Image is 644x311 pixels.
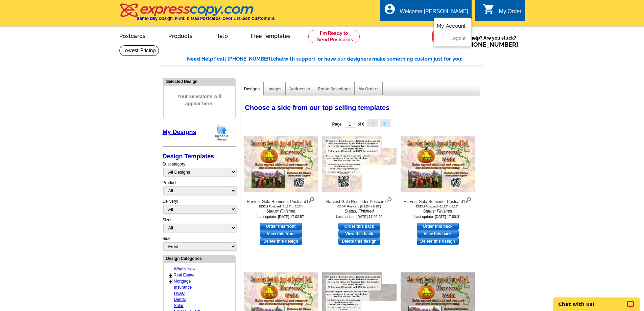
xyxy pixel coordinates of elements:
[258,215,304,219] small: Last update: [DATE] 17:02:57
[109,27,157,43] a: Postcards
[483,3,495,15] i: shopping_cart
[322,136,397,192] img: Harvest Gala Reminder Postcard
[386,196,392,203] img: view design details
[322,205,397,208] div: EDDM Postcard (6.125" x 8.25")
[240,27,302,43] a: Free Templates
[483,7,522,16] a: shopping_cart My Order
[417,238,459,245] a: Delete this design
[322,208,397,214] i: Status: Finished
[205,27,239,43] a: Help
[169,86,230,114] span: Your selections will appear here.
[273,56,284,62] span: chat
[332,122,341,127] span: Page
[244,196,318,205] div: Harvest Gala Reminder Postcard1
[163,217,236,236] div: Sizes:
[163,161,236,180] div: Subcategory:
[338,230,380,238] a: View this back
[169,279,172,284] a: +
[452,35,522,48] span: Need help? Are you stuck?
[499,8,522,18] div: My Order
[164,255,235,262] div: Design Categories
[432,27,452,46] img: help
[463,41,518,48] a: [PHONE_NUMBER]
[401,208,475,214] i: Status: Finished
[244,87,260,91] a: Designs
[158,27,203,43] a: Products
[401,136,475,192] img: Harvest Gala Reminder Postcard1
[137,16,275,21] h4: Same Day Design, Print, & Mail Postcards. Over 1 Million Customers.
[414,215,461,219] small: Last update: [DATE] 17:00:01
[244,208,318,214] i: Status: Finished
[163,236,236,251] div: Side:
[267,87,281,91] a: Images
[174,297,186,302] a: Dental
[169,273,172,278] a: +
[289,87,310,91] a: Addresses
[336,215,383,219] small: Last update: [DATE] 17:02:20
[260,230,302,238] a: View this front
[174,279,191,284] a: Mortgage
[260,238,302,245] a: Delete this design
[384,3,396,15] i: account_circle
[400,8,468,18] div: Welcome [PERSON_NAME]
[452,41,518,48] span: Call
[358,122,364,127] span: of 6
[465,196,472,203] img: view design details
[164,78,235,85] div: Selected Design
[437,23,466,29] a: My Account
[244,136,318,192] img: Harvest Gala Reminder Postcard1
[358,87,378,91] a: My Orders
[322,196,397,205] div: Harvest Gala Reminder Postcard
[163,180,236,198] div: Product:
[380,119,390,127] button: >
[260,223,302,230] a: use this design
[549,290,644,311] iframe: LiveChat chat widget
[244,205,318,208] div: EDDM Postcard (6.125" x 8.25")
[338,238,380,245] a: Delete this design
[338,223,380,230] a: use this design
[187,55,484,63] div: Need Help? call [PHONE_NUMBER], with support, or have our designers make something custom just fo...
[163,198,236,217] div: Delivery:
[450,36,466,41] a: Logout
[318,87,351,91] a: Route Selections
[245,104,390,111] span: Choose a side from our top selling templates
[163,153,214,160] a: Design Templates
[213,124,231,141] img: upload-design
[174,273,195,277] a: Real Estate
[308,196,315,203] img: view design details
[163,129,196,135] a: My Designs
[174,303,184,308] a: Solar
[174,267,196,271] a: What's New
[417,223,459,230] a: use this design
[417,230,459,238] a: View this back
[174,291,185,296] a: HVAC
[401,196,475,205] div: Harvest Gala Reminder Postcard1
[174,285,192,290] a: Insurance
[367,119,378,127] button: <
[119,8,275,21] a: Same Day Design, Print, & Mail Postcards. Over 1 Million Customers.
[401,205,475,208] div: EDDM Postcard (6.125" x 8.25")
